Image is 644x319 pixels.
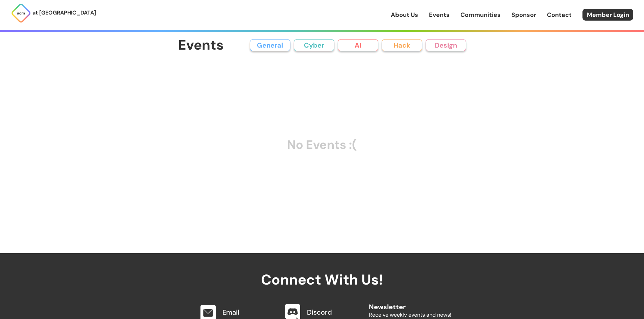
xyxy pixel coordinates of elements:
[391,10,418,19] a: About Us
[32,8,96,17] p: at [GEOGRAPHIC_DATA]
[426,39,466,51] button: Design
[11,3,31,23] img: ACM Logo
[582,9,633,21] a: Member Login
[294,39,334,51] button: Cyber
[222,308,239,317] a: Email
[250,39,290,51] button: General
[460,10,501,19] a: Communities
[178,38,224,53] h1: Events
[511,10,536,19] a: Sponsor
[382,39,422,51] button: Hack
[193,253,451,288] h2: Connect With Us!
[429,10,450,19] a: Events
[307,308,332,317] a: Discord
[338,39,378,51] button: AI
[11,3,96,23] a: at [GEOGRAPHIC_DATA]
[178,65,466,225] div: No Events :(
[369,296,451,311] h2: Newsletter
[547,10,572,19] a: Contact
